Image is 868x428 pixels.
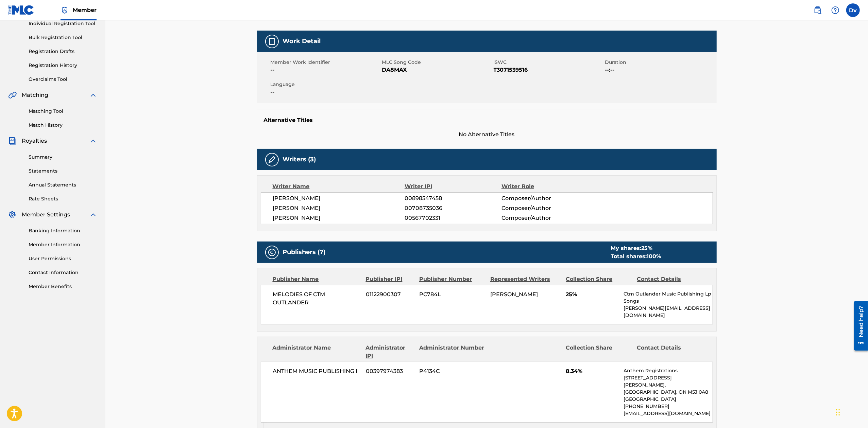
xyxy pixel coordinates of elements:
[366,290,414,299] span: 01122900307
[29,34,97,41] a: Bulk Registration Tool
[605,59,715,66] span: Duration
[611,252,661,261] div: Total shares:
[382,59,492,66] span: MLC Song Code
[624,403,712,410] p: [PHONE_NUMBER]
[273,367,361,375] span: ANTHEM MUSIC PUBLISHING I
[405,182,501,191] div: Writer IPI
[283,156,316,163] h5: Writers (3)
[405,194,501,202] span: 00898547458
[29,76,97,83] a: Overclaims Tool
[624,290,712,305] p: Ctm Outlander Music Publishing Lp Songs
[501,214,590,222] span: Composer/Author
[494,66,603,74] span: T3071539516
[624,305,712,319] p: [PERSON_NAME][EMAIL_ADDRESS][DOMAIN_NAME]
[61,6,69,14] img: Top Rightsholder
[405,204,501,212] span: 00708735036
[834,395,868,428] iframe: Chat Widget
[22,91,48,99] span: Matching
[29,269,97,276] a: Contact Information
[273,344,361,360] div: Administrator Name
[501,204,590,212] span: Composer/Author
[29,48,97,55] a: Registration Drafts
[831,6,839,14] img: help
[366,367,414,375] span: 00397974383
[624,410,712,417] p: [EMAIL_ADDRESS][DOMAIN_NAME]
[624,389,712,396] p: [GEOGRAPHIC_DATA], ON M5J 0A8
[283,248,326,256] h5: Publishers (7)
[494,59,603,66] span: ISWC
[29,167,97,175] a: Statements
[366,344,414,360] div: Administrator IPI
[73,6,97,14] span: Member
[273,290,361,307] span: MELODIES OF CTM OUTLANDER
[836,402,840,423] div: Slepen
[419,275,485,283] div: Publisher Number
[273,182,405,191] div: Writer Name
[829,3,842,17] div: Help
[611,244,661,252] div: My shares:
[849,299,868,353] iframe: Resource Center
[566,344,632,360] div: Collection Share
[366,275,414,283] div: Publisher IPI
[89,91,97,99] img: expand
[566,275,632,283] div: Collection Share
[637,344,703,360] div: Contact Details
[29,122,97,129] a: Match History
[8,91,17,99] img: Matching
[382,66,492,74] span: DA8MAX
[8,211,16,219] img: Member Settings
[264,117,710,124] h5: Alternative Titles
[89,211,97,219] img: expand
[624,367,712,374] p: Anthem Registrations
[271,66,380,74] span: --
[273,275,361,283] div: Publisher Name
[490,291,538,298] span: [PERSON_NAME]
[257,130,717,139] span: No Alternative Titles
[29,241,97,248] a: Member Information
[846,3,860,17] div: User Menu
[8,137,16,145] img: Royalties
[501,194,590,202] span: Composer/Author
[29,227,97,234] a: Banking Information
[271,88,380,96] span: --
[642,245,653,251] span: 25 %
[566,367,618,375] span: 8.34%
[8,5,34,15] img: MLC Logo
[811,3,824,17] a: Public Search
[566,290,618,299] span: 25%
[29,154,97,161] a: Summary
[283,37,321,45] h5: Work Detail
[89,137,97,145] img: expand
[29,283,97,290] a: Member Benefits
[405,214,501,222] span: 00567702331
[271,59,380,66] span: Member Work Identifier
[419,367,485,375] span: P4134C
[501,182,590,191] div: Writer Role
[273,214,405,222] span: [PERSON_NAME]
[29,20,97,27] a: Individual Registration Tool
[814,6,822,14] img: search
[419,290,485,299] span: PC784L
[268,248,276,256] img: Publishers
[273,194,405,202] span: [PERSON_NAME]
[29,108,97,115] a: Matching Tool
[605,66,715,74] span: --:--
[29,62,97,69] a: Registration History
[29,181,97,189] a: Annual Statements
[22,137,47,145] span: Royalties
[29,195,97,202] a: Rate Sheets
[271,81,380,88] span: Language
[647,253,661,260] span: 100 %
[273,204,405,212] span: [PERSON_NAME]
[490,275,561,283] div: Represented Writers
[29,255,97,262] a: User Permissions
[268,37,276,46] img: Work Detail
[637,275,703,283] div: Contact Details
[624,374,712,389] p: [STREET_ADDRESS][PERSON_NAME],
[268,156,276,164] img: Writers
[834,395,868,428] div: Chatwidget
[22,211,70,219] span: Member Settings
[624,396,712,403] p: [GEOGRAPHIC_DATA]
